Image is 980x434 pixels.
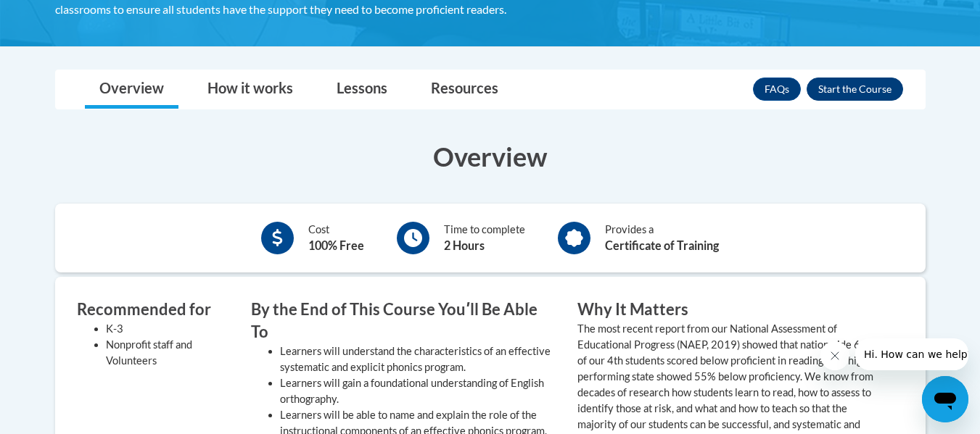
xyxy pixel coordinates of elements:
[322,70,402,109] a: Lessons
[444,238,485,252] b: 2 Hours
[106,321,229,337] li: K-3
[605,222,719,254] div: Provides a
[280,375,556,407] li: Learners will gain a foundational understanding of English orthography.
[308,222,364,254] div: Cost
[444,222,525,254] div: Time to complete
[308,238,364,252] b: 100% Free
[922,376,968,422] iframe: Button to launch messaging window
[193,70,308,109] a: How it works
[9,10,118,22] span: Hi. How can we help?
[577,299,882,321] h3: Why It Matters
[753,78,801,101] a: FAQs
[807,78,903,101] button: Enroll
[605,238,719,252] b: Certificate of Training
[85,70,178,109] a: Overview
[416,70,513,109] a: Resources
[106,337,229,369] li: Nonprofit staff and Volunteers
[820,341,849,370] iframe: Close message
[251,299,556,343] h3: By the End of This Course Youʹll Be Able To
[55,138,926,175] h3: Overview
[855,338,968,370] iframe: Message from company
[77,299,229,321] h3: Recommended for
[280,343,556,375] li: Learners will understand the characteristics of an effective systematic and explicit phonics prog...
